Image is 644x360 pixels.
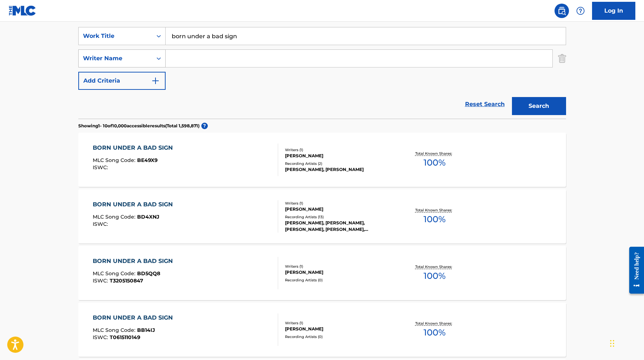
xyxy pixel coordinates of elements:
[415,207,454,213] p: Total Known Shares:
[573,4,588,18] div: Help
[424,156,446,169] span: 100 %
[110,334,140,341] span: T0615110149
[608,325,644,360] iframe: Chat Widget
[557,6,566,15] img: search
[93,164,110,171] span: ISWC :
[424,213,446,226] span: 100 %
[93,221,110,227] span: ISWC :
[461,96,508,112] a: Reset Search
[83,54,148,63] div: Writer Name
[93,257,176,265] div: BORN UNDER A BAD SIGN
[93,313,176,322] div: BORN UNDER A BAD SIGN
[93,144,176,152] div: BORN UNDER A BAD SIGN
[78,133,566,187] a: BORN UNDER A BAD SIGNMLC Song Code:BE49X9ISWC:Writers (1)[PERSON_NAME]Recording Artists (2)[PERSO...
[285,277,394,283] div: Recording Artists ( 0 )
[558,49,566,67] img: Delete Criterion
[285,264,394,269] div: Writers ( 1 )
[78,189,566,243] a: BORN UNDER A BAD SIGNMLC Song Code:BD4XNJISWC:Writers (1)[PERSON_NAME]Recording Artists (13)[PERS...
[151,76,160,85] img: 9d2ae6d4665cec9f34b9.svg
[110,277,143,284] span: T3205150847
[93,157,137,163] span: MLC Song Code :
[78,246,566,300] a: BORN UNDER A BAD SIGNMLC Song Code:BD5QQ8ISWC:T3205150847Writers (1)[PERSON_NAME]Recording Artist...
[285,161,394,166] div: Recording Artists ( 2 )
[610,333,614,354] div: Drag
[137,327,155,333] span: BB14IJ
[9,5,36,16] img: MLC Logo
[285,326,394,332] div: [PERSON_NAME]
[93,200,176,209] div: BORN UNDER A BAD SIGN
[415,151,454,156] p: Total Known Shares:
[285,201,394,206] div: Writers ( 1 )
[592,2,635,20] a: Log In
[137,157,158,163] span: BE49X9
[93,334,110,341] span: ISWC :
[424,269,446,282] span: 100 %
[285,320,394,326] div: Writers ( 1 )
[624,241,644,299] iframe: Resource Center
[78,27,566,119] form: Search Form
[93,214,137,220] span: MLC Song Code :
[78,303,566,357] a: BORN UNDER A BAD SIGNMLC Song Code:BB14IJISWC:T0615110149Writers (1)[PERSON_NAME]Recording Artist...
[285,147,394,153] div: Writers ( 1 )
[285,334,394,339] div: Recording Artists ( 0 )
[424,326,446,339] span: 100 %
[201,123,208,129] span: ?
[137,270,160,277] span: BD5QQ8
[83,32,148,40] div: Work Title
[285,166,394,173] div: [PERSON_NAME], [PERSON_NAME]
[78,72,166,90] button: Add Criteria
[285,206,394,212] div: [PERSON_NAME]
[285,153,394,159] div: [PERSON_NAME]
[78,123,200,129] p: Showing 1 - 10 of 10,000 accessible results (Total 1,598,871 )
[285,220,394,233] div: [PERSON_NAME], [PERSON_NAME], [PERSON_NAME], [PERSON_NAME], [PERSON_NAME]
[285,214,394,220] div: Recording Artists ( 13 )
[576,6,585,15] img: help
[137,214,159,220] span: BD4XNJ
[415,321,454,326] p: Total Known Shares:
[93,327,137,333] span: MLC Song Code :
[512,97,566,115] button: Search
[555,4,569,18] a: Public Search
[93,270,137,277] span: MLC Song Code :
[93,277,110,284] span: ISWC :
[415,264,454,269] p: Total Known Shares:
[285,269,394,276] div: [PERSON_NAME]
